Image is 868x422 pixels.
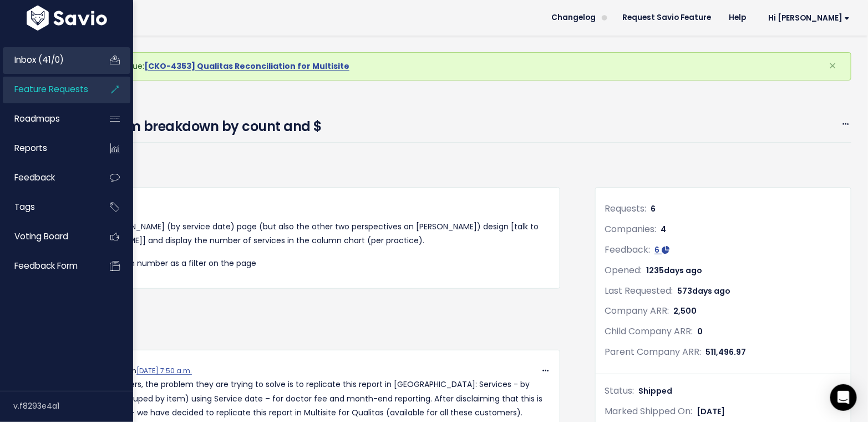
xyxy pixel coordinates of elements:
span: [DATE] [697,406,725,417]
p: Add MBS item number as a filter on the page [82,257,551,270]
span: 6 [654,244,659,255]
h4: Multisite: item breakdown by count and $ [50,111,322,137]
a: [CKO-4353] Qualitas Reconciliation for Multisite [144,61,349,72]
h3: Description [50,162,560,177]
a: Help [720,9,755,26]
span: Reports [14,142,47,154]
span: × [829,57,837,75]
a: Hi [PERSON_NAME] [755,9,859,27]
span: Opened: [605,264,642,277]
a: 6 [654,244,669,255]
p: Talking to customers, the problem they are trying to solve is to replicate this report in [GEOGRA... [59,378,551,420]
span: 0 [697,326,703,337]
span: Companies: [605,223,656,235]
span: Child Company ARR: [605,325,693,338]
span: 4 [661,224,666,235]
span: Last Requested: [605,284,673,297]
span: Feedback: [605,243,650,256]
span: Requests: [605,202,646,215]
a: Feature Requests [3,77,92,102]
span: 573 [677,285,730,297]
span: 2,500 [673,305,697,316]
span: Tags [14,201,35,213]
p: Total [PERSON_NAME] (by service date) page (but also the other two perspectives on [PERSON_NAME])... [82,220,551,248]
p: In Multisite's [59,197,551,210]
span: days ago [692,285,730,297]
a: Tags [3,194,92,220]
span: 6 [651,203,656,214]
a: Reports [3,135,92,161]
a: [DATE] 7:50 a.m. [136,366,192,375]
img: logo-white.9d6f32f41409.svg [24,6,110,31]
a: Roadmaps [3,106,92,132]
span: 1235 [646,265,702,276]
span: Company ARR: [605,304,669,317]
span: Marked Shipped On: [605,405,692,418]
span: Changelog [551,14,596,22]
span: Roadmaps [14,113,60,124]
span: 511,496.97 [705,346,746,358]
button: Close [818,53,848,79]
a: Feedback form [3,253,92,279]
div: v.f8293e4a1 [13,391,133,420]
a: Inbox (41/0) [3,47,92,73]
a: Feedback [3,165,92,190]
span: Shipped [638,385,672,396]
a: Request Savio Feature [613,9,720,26]
span: Feedback form [14,260,78,272]
h3: Comments ( ) [50,324,560,339]
span: on [128,366,192,375]
a: Voting Board [3,224,92,249]
span: Voting Board [14,230,68,242]
span: Hi [PERSON_NAME] [769,14,850,22]
div: Linked to Linear issue: [50,52,851,81]
span: days ago [664,265,702,276]
span: Status: [605,384,634,397]
span: Feedback [14,172,55,183]
span: Inbox (41/0) [14,54,64,66]
span: Feature Requests [14,83,88,95]
div: Open Intercom Messenger [830,384,857,411]
span: Parent Company ARR: [605,345,701,358]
